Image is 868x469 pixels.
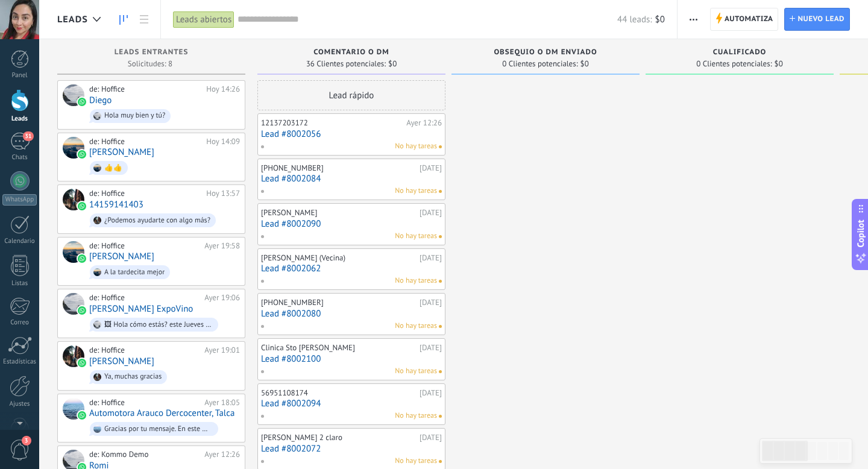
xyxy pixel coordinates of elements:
[206,137,240,146] div: Hoy 14:09
[685,8,702,31] button: Más
[2,400,37,408] div: Ajustes
[257,80,445,110] div: Lead rápido
[420,208,442,218] div: [DATE]
[313,48,389,57] span: Comentario o DM
[89,189,202,198] div: de: Hoffice
[306,60,386,68] span: 36 Clientes potenciales:
[63,293,84,315] div: Braulio ExpoVino
[395,366,437,377] span: No hay tareas
[2,280,37,288] div: Listas
[89,293,200,303] div: de: Hoffice
[439,145,442,148] span: No hay nada asignado
[89,95,112,105] a: Diego
[104,112,165,120] div: Hola muy bien y tú?
[63,137,84,159] div: Elisa
[420,388,442,398] div: [DATE]
[439,460,442,463] span: No hay nada asignado
[204,345,240,355] div: Ayer 19:01
[78,150,86,159] img: waba.svg
[57,14,88,25] span: Leads
[22,436,31,445] span: 3
[797,8,844,30] span: Nuevo lead
[439,280,442,283] span: No hay nada asignado
[261,174,442,184] a: Lead #8002084
[261,298,417,307] div: [PHONE_NUMBER]
[63,398,84,420] div: Automotora Arauco Dercocenter, Talca
[78,98,86,106] img: waba.svg
[458,48,634,58] div: Obsequio o DM enviado
[89,147,154,157] a: [PERSON_NAME]
[2,238,37,245] div: Calendario
[89,398,200,408] div: de: Hoffice
[63,241,84,263] div: Luis
[78,306,86,315] img: waba.svg
[63,84,84,106] div: Diego
[420,253,442,263] div: [DATE]
[204,398,240,408] div: Ayer 18:05
[261,253,417,263] div: [PERSON_NAME] (Vecina)
[439,190,442,193] span: No hay nada asignado
[89,304,193,314] a: [PERSON_NAME] ExpoVino
[104,164,122,172] div: 👍👍
[104,216,210,225] div: ¿Podemos ayudarte con algo más?
[204,293,240,303] div: Ayer 19:06
[725,8,773,30] span: Automatiza
[2,358,37,366] div: Estadísticas
[395,411,437,421] span: No hay tareas
[261,163,417,173] div: [PHONE_NUMBER]
[261,388,417,398] div: 56951108174
[261,354,442,364] a: Lead #8002100
[439,235,442,238] span: No hay nada asignado
[261,433,417,442] div: [PERSON_NAME] 2 claro
[89,241,200,251] div: de: Hoffice
[128,60,172,68] span: Solicitudes: 8
[89,84,202,94] div: de: Hoffice
[261,129,442,139] a: Lead #8002056
[261,444,442,454] a: Lead #8002072
[395,321,437,332] span: No hay tareas
[395,186,437,197] span: No hay tareas
[439,325,442,328] span: No hay nada asignado
[420,163,442,173] div: [DATE]
[2,72,37,80] div: Panel
[206,84,240,94] div: Hoy 14:26
[113,8,134,31] a: Leads
[617,14,652,25] span: 44 leads:
[206,189,240,198] div: Hoy 13:57
[420,433,442,442] div: [DATE]
[395,231,437,242] span: No hay tareas
[204,450,240,459] div: Ayer 12:26
[89,356,154,367] a: [PERSON_NAME]
[89,408,234,418] a: Automotora Arauco Dercocenter, Talca
[104,425,213,433] div: Gracias por tu mensaje. En este momento no estoy disponible pero apenas pueda me comunico.
[2,319,37,327] div: Correo
[89,345,200,355] div: de: Hoffice
[78,254,86,263] img: waba.svg
[134,8,154,31] a: Lista
[2,194,37,206] div: WhatsApp
[89,137,202,146] div: de: Hoffice
[439,415,442,418] span: No hay nada asignado
[78,202,86,210] img: waba.svg
[502,60,577,68] span: 0 Clientes potenciales:
[104,373,162,381] div: Ya, muchas gracias
[63,48,239,58] div: Leads Entrantes
[261,309,442,319] a: Lead #8002080
[261,219,442,229] a: Lead #8002090
[388,60,397,68] span: $0
[713,48,767,57] span: Cualificado
[204,241,240,251] div: Ayer 19:58
[104,268,165,277] div: A la tardecita mejor
[420,343,442,353] div: [DATE]
[2,115,37,123] div: Leads
[89,251,154,262] a: [PERSON_NAME]
[89,200,143,210] a: 14159141403
[710,8,779,31] a: Automatiza
[494,48,597,57] span: Obsequio o DM enviado
[261,118,403,128] div: 12137203172
[261,343,417,353] div: Clinica Sto [PERSON_NAME]
[580,60,589,68] span: $0
[78,359,86,367] img: waba.svg
[78,411,86,420] img: waba.svg
[89,450,200,459] div: de: Kommo Demo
